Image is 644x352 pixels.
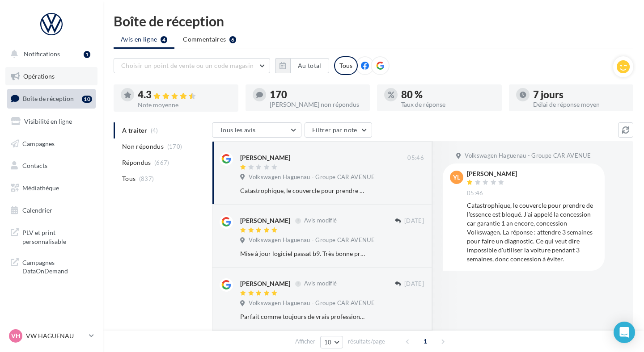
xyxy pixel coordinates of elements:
div: Délai de réponse moyen [533,101,627,108]
a: Opérations [5,67,97,86]
button: Au total [275,58,329,73]
span: (170) [167,143,182,150]
div: [PERSON_NAME] non répondus [270,101,363,108]
span: (667) [154,159,169,166]
div: 7 jours [533,90,627,100]
button: Choisir un point de vente ou un code magasin [114,58,270,73]
div: 10 [82,96,92,103]
span: YL [453,173,460,182]
a: VH VW HAGUENAU [7,327,96,344]
div: Boîte de réception [114,14,633,28]
span: Afficher [295,337,315,346]
button: Notifications 1 [5,45,94,63]
span: Campagnes [22,139,55,147]
span: Opérations [23,72,55,80]
a: PLV et print personnalisable [5,223,97,249]
span: [DATE] [404,217,424,225]
button: Filtrer par note [305,122,372,138]
span: [DATE] [404,280,424,288]
button: Au total [290,58,329,73]
button: Tous les avis [212,122,301,138]
div: 1 [84,51,90,58]
a: Campagnes DataOnDemand [5,253,97,279]
div: Parfait comme toujours de vrais professionnels [240,312,366,321]
span: VH [11,331,21,340]
span: Volkswagen Haguenau - Groupe CAR AVENUE [249,299,375,307]
span: Non répondus [122,142,164,151]
a: Calendrier [5,201,97,220]
div: [PERSON_NAME] [240,153,290,162]
a: Contacts [5,156,97,175]
a: Visibilité en ligne [5,112,97,131]
div: [PERSON_NAME] [467,171,517,177]
button: 10 [320,336,343,348]
div: [PERSON_NAME] [240,216,290,225]
div: Catastrophique, le couvercle pour prendre de l'essence est bloqué. J'ai appelé la concession car ... [467,201,597,264]
p: VW HAGUENAU [26,331,85,340]
span: Répondus [122,158,151,167]
div: Taux de réponse [401,101,495,108]
span: résultats/page [348,337,385,346]
div: 170 [270,90,363,100]
div: Note moyenne [138,102,231,108]
a: Boîte de réception10 [5,89,97,108]
span: Choisir un point de vente ou un code magasin [121,62,254,69]
span: Tous [122,174,136,183]
div: Mise à jour logiciel passat b9. Très bonne prise en charge. Très bon accueil Délai respecté [240,249,366,258]
span: Volkswagen Haguenau - Groupe CAR AVENUE [249,236,375,244]
span: 10 [324,339,332,346]
a: Médiathèque [5,179,97,197]
span: Visibilité en ligne [24,117,72,125]
span: Avis modifié [304,217,337,224]
div: Tous [334,56,358,75]
span: Médiathèque [22,184,59,192]
a: Campagnes [5,134,97,153]
span: 05:46 [467,189,483,197]
span: Avis modifié [304,280,337,287]
span: Commentaires [183,35,226,44]
span: 1 [418,334,432,348]
span: 05:46 [407,154,424,162]
div: 6 [229,36,236,43]
div: Catastrophique, le couvercle pour prendre de l'essence est bloqué. J'ai appelé la concession car ... [240,186,366,195]
span: Boîte de réception [23,95,74,102]
span: Tous les avis [220,126,256,134]
span: PLV et print personnalisable [22,226,92,246]
span: (837) [139,175,154,182]
span: Volkswagen Haguenau - Groupe CAR AVENUE [249,173,375,181]
span: Volkswagen Haguenau - Groupe CAR AVENUE [465,152,591,160]
span: Calendrier [22,206,52,214]
div: 80 % [401,90,495,100]
div: 4.3 [138,90,231,100]
div: Open Intercom Messenger [614,322,635,343]
span: Contacts [22,162,47,169]
div: [PERSON_NAME] [240,279,290,288]
span: Notifications [24,50,60,58]
span: Campagnes DataOnDemand [22,256,92,276]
